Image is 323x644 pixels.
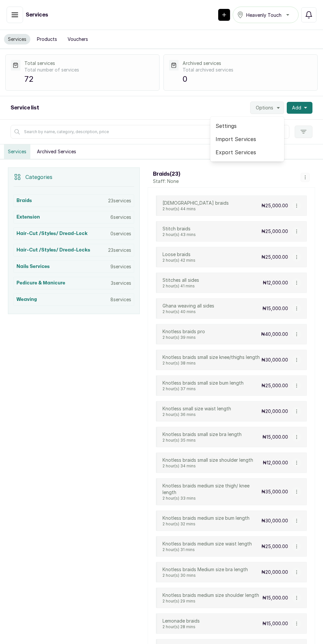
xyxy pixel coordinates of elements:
p: Ghana weaving all sides [162,303,214,309]
p: 8 services [110,296,131,303]
p: 2 hour(s) 29 mins [162,599,259,604]
p: 23 services [108,197,131,204]
p: Categories [25,173,52,181]
p: ₦35,000.00 [261,488,288,495]
p: Total services [24,60,154,67]
p: 2 hour(s) 40 mins [162,309,214,314]
h3: Hair-Cut /Styles/ Dread-Locks [16,247,90,253]
div: Knotless braids medium size waist length2 hour(s) 31 mins [162,541,252,552]
div: Ghana weaving all sides2 hour(s) 40 mins [162,303,214,314]
p: ₦30,000.00 [261,517,288,524]
div: Knotless braids small size bra length2 hour(s) 35 mins [162,431,242,443]
div: Knotless braids medium size thigh/ knee length2 hour(s) 33 mins [162,483,261,501]
span: Settings [216,122,279,130]
h3: Braids [16,197,32,204]
p: 2 hour(s) 34 mins [162,463,253,469]
p: Knotless braids medium size waist length [162,541,252,547]
p: Staff: None [153,178,180,185]
p: Knotless braids medium size shoulder length [162,592,259,599]
p: 23 services [108,247,131,253]
p: ₦15,000.00 [262,620,288,627]
p: Knotless braids small size bra length [162,431,242,438]
div: Knotless braids pro2 hour(s) 39 mins [162,328,205,340]
p: 2 hour(s) 30 mins [162,573,248,578]
div: Stitches all sides2 hour(s) 41 mins [162,277,199,289]
p: 6 services [110,214,131,220]
div: Knotless braids medium size shoulder length2 hour(s) 29 mins [162,592,259,604]
p: Total archived services [183,67,312,73]
p: ₦25,000.00 [261,254,288,260]
p: ₦20,000.00 [261,569,288,575]
p: ₦25,000.00 [261,202,288,209]
p: 2 hour(s) 43 mins [162,232,196,237]
button: Services [4,144,30,159]
h3: Pedicure & Manicure [16,280,65,286]
p: 72 [24,73,154,85]
p: 2 hour(s) 38 mins [162,361,260,366]
p: [DEMOGRAPHIC_DATA] braids [162,200,229,206]
p: Loose braids [162,251,195,258]
div: Stitch braids2 hour(s) 43 mins [162,225,196,237]
p: ₦15,000.00 [262,595,288,601]
span: Options [256,104,273,111]
div: Loose braids2 hour(s) 42 mins [162,251,195,263]
h3: Hair-Cut /Styles/ Dread-Lock [16,230,88,237]
p: Archived services [183,60,312,67]
p: 0 [183,73,312,85]
span: Heavenly Touch [246,12,281,18]
h3: Extension [16,214,40,220]
p: Knotless braids small size shoulder length [162,457,253,463]
div: Options [210,117,284,161]
div: Lemonade braids2 hour(s) 28 mins [162,618,200,629]
button: Add [287,102,312,114]
p: Knotless braids small size knee/thighs length [162,354,260,361]
div: Knotless braids medium size bum length2 hour(s) 32 mins [162,515,250,527]
h3: Braids ( 23 ) [153,170,180,178]
span: Add [292,104,301,111]
p: Knotless braids Medium size bra length [162,566,248,573]
div: Knotless braids small size bum length2 hour(s) 37 mins [162,380,244,392]
p: 2 hour(s) 37 mins [162,386,244,392]
button: Products [33,34,61,44]
input: Search by name, category, description, price [11,125,289,139]
p: ₦25,000.00 [261,228,288,235]
p: 3 services [111,280,131,286]
div: Knotless braids small size knee/thighs length2 hour(s) 38 mins [162,354,260,366]
button: Archived Services [33,144,80,159]
p: ₦40,000.00 [261,331,288,337]
h1: Services [26,11,48,19]
p: 2 hour(s) 31 mins [162,547,252,552]
p: Lemonade braids [162,618,200,624]
p: Knotless braids medium size thigh/ knee length [162,483,261,496]
p: ₦30,000.00 [261,357,288,363]
h3: Nails Services [16,263,50,270]
h2: Service list [11,104,39,112]
div: Knotless small size waist length2 hour(s) 36 mins [162,405,231,417]
p: Knotless braids pro [162,328,205,335]
p: 2 hour(s) 28 mins [162,624,200,629]
p: ₦20,000.00 [261,408,288,415]
p: 2 hour(s) 44 mins [162,206,229,212]
div: Knotless braids Medium size bra length2 hour(s) 30 mins [162,566,248,578]
p: 0 services [110,230,131,237]
p: ₦12,000.00 [263,459,288,466]
p: Stitches all sides [162,277,199,283]
button: Services [4,34,30,44]
p: 2 hour(s) 39 mins [162,335,205,340]
h3: Weaving [16,296,37,303]
p: Knotless small size waist length [162,405,231,412]
p: 2 hour(s) 36 mins [162,412,231,417]
p: 2 hour(s) 42 mins [162,258,195,263]
p: 2 hour(s) 32 mins [162,521,250,527]
p: ₦25,000.00 [261,382,288,389]
div: [DEMOGRAPHIC_DATA] braids2 hour(s) 44 mins [162,200,229,212]
span: Export Services [216,148,279,156]
p: ₦25,000.00 [261,543,288,550]
p: Total number of services [24,67,154,73]
p: Knotless braids small size bum length [162,380,244,386]
button: Vouchers [64,34,92,44]
p: ₦15,000.00 [262,434,288,440]
p: Knotless braids medium size bum length [162,515,250,521]
button: Options [250,102,284,114]
p: ₦15,000.00 [262,305,288,312]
